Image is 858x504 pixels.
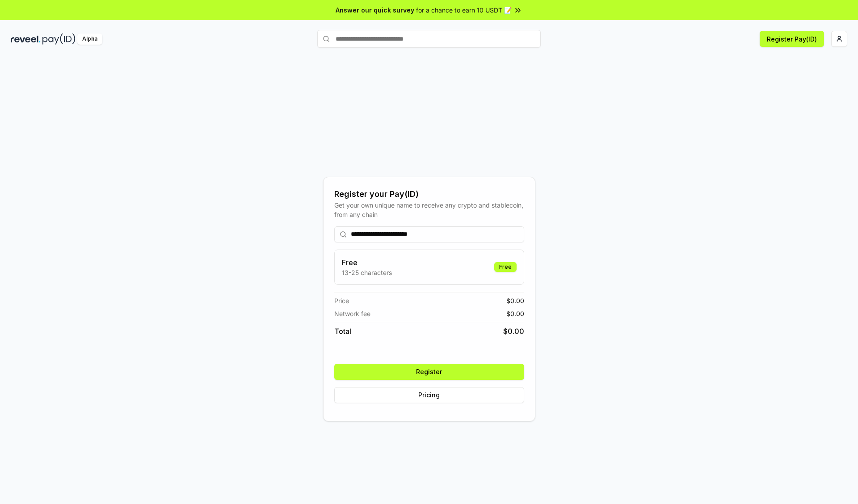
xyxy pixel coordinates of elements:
[342,257,392,268] h3: Free
[77,33,102,45] div: Alpha
[494,262,517,272] div: Free
[336,5,414,15] span: Answer our quick survey
[334,188,524,200] div: Register your Pay(ID)
[334,309,370,318] span: Network fee
[506,296,524,305] span: $ 0.00
[503,326,524,337] span: $ 0.00
[11,33,41,45] img: reveel_dark
[334,387,524,403] button: Pricing
[334,200,524,219] div: Get your own unique name to receive any crypto and stablecoin, from any chain
[342,268,392,277] p: 13-25 characters
[334,326,351,337] span: Total
[334,296,349,305] span: Price
[760,31,824,47] button: Register Pay(ID)
[416,5,512,15] span: for a chance to earn 10 USDT 📝
[334,364,524,380] button: Register
[506,309,524,318] span: $ 0.00
[42,33,76,45] img: pay_id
